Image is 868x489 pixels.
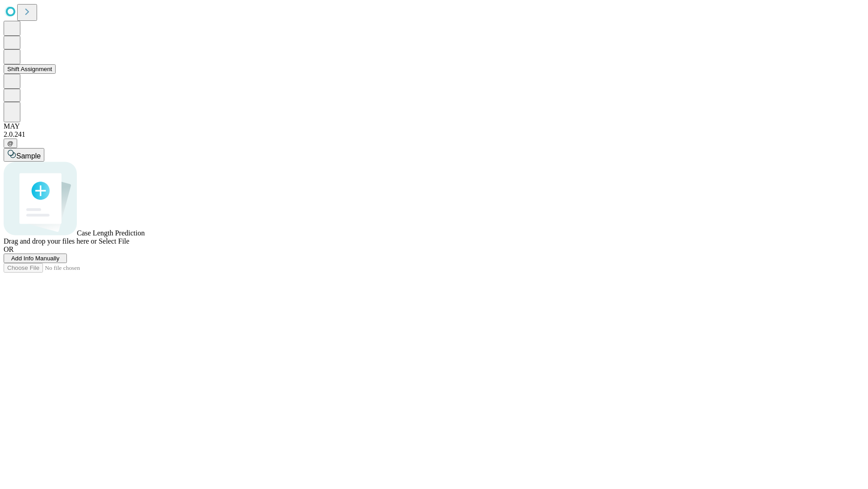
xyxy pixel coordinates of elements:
[4,245,14,253] span: OR
[11,255,60,262] span: Add Info Manually
[99,237,129,245] span: Select File
[4,64,56,74] button: Shift Assignment
[7,140,14,147] span: @
[77,229,145,237] span: Case Length Prediction
[4,139,17,148] button: @
[16,152,41,160] span: Sample
[4,130,864,139] div: 2.0.241
[4,148,44,162] button: Sample
[4,237,97,245] span: Drag and drop your files here or
[4,254,67,263] button: Add Info Manually
[4,122,864,130] div: MAY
